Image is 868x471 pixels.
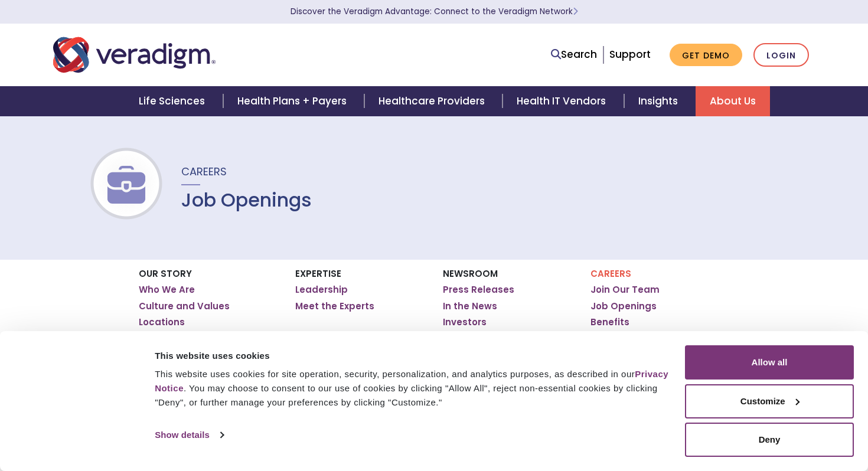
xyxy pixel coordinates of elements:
a: Support [609,47,651,61]
div: This website uses cookies [155,349,671,363]
a: About Us [696,86,770,116]
a: Culture and Values [139,300,230,312]
a: Who We Are [139,284,195,296]
div: This website uses cookies for site operation, security, personalization, and analytics purposes, ... [155,367,671,410]
a: Search [551,47,597,63]
span: Careers [181,164,227,179]
a: Get Demo [670,44,742,67]
a: Investors [443,316,487,328]
a: Leadership [295,284,348,296]
a: Locations [139,316,185,328]
a: Login [753,43,809,67]
span: Learn More [573,6,578,17]
img: Veradigm logo [53,35,216,74]
a: Health IT Vendors [502,86,624,116]
a: Healthcare Providers [364,86,502,116]
a: Press Releases [443,284,514,296]
h1: Job Openings [181,189,312,211]
a: Health Plans + Payers [223,86,364,116]
a: Join Our Team [590,284,660,296]
button: Deny [685,423,854,457]
button: Customize [685,384,854,418]
a: Life Sciences [125,86,223,116]
a: Insights [624,86,696,116]
a: Job Openings [590,300,657,312]
button: Allow all [685,345,854,380]
a: Discover the Veradigm Advantage: Connect to the Veradigm NetworkLearn More [291,6,578,17]
a: Meet the Experts [295,300,374,312]
a: Benefits [590,316,629,328]
a: In the News [443,300,497,312]
a: Show details [155,426,223,444]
